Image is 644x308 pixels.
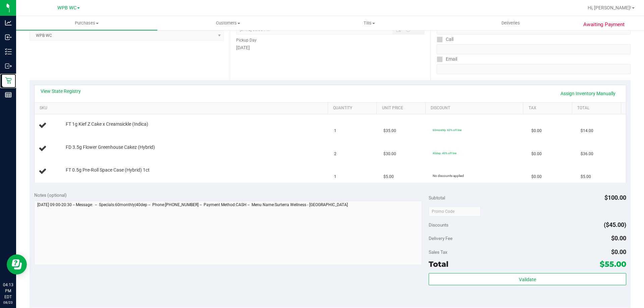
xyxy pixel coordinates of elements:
[5,19,12,26] inline-svg: Analytics
[611,248,626,255] span: $0.00
[531,174,542,180] span: $0.00
[334,151,336,157] span: 2
[334,128,336,134] span: 1
[158,20,298,26] span: Customers
[382,106,423,111] a: Unit Price
[7,254,27,274] iframe: Resource center
[3,282,13,300] p: 04:13 PM EDT
[5,63,12,69] inline-svg: Outbound
[66,167,150,173] span: FT 0.5g Pre-Roll Space Case (Hybrid) 1ct
[5,34,12,41] inline-svg: Inbound
[16,16,157,30] a: Purchases
[5,48,12,55] inline-svg: Inventory
[40,106,325,111] a: SKU
[34,192,67,198] span: Notes (optional)
[5,77,12,84] inline-svg: Retail
[433,128,462,132] span: 60monthly: 60% off line
[588,5,631,10] span: Hi, [PERSON_NAME]!
[429,273,626,285] button: Validate
[433,151,457,155] span: 40dep: 40% off line
[383,174,394,180] span: $5.00
[333,106,374,111] a: Quantity
[556,88,620,99] a: Assign Inventory Manually
[236,44,424,51] div: [DATE]
[383,128,396,134] span: $35.00
[440,16,581,30] a: Deliveries
[429,195,445,200] span: Subtotal
[66,144,155,150] span: FD 3.5g Flower Greenhouse Cakez (Hybrid)
[437,35,453,44] label: Call
[57,5,76,11] span: WPB WC
[531,151,542,157] span: $0.00
[157,16,299,30] a: Customers
[429,219,448,231] span: Discounts
[334,174,336,180] span: 1
[429,236,452,241] span: Delivery Fee
[5,91,12,98] inline-svg: Reports
[581,128,593,134] span: $14.00
[492,20,529,26] span: Deliveries
[583,21,625,28] span: Awaiting Payment
[299,16,440,30] a: Tills
[581,174,591,180] span: $5.00
[236,37,257,43] label: Pickup Day
[604,221,626,228] span: ($45.00)
[519,277,536,282] span: Validate
[429,259,448,269] span: Total
[383,151,396,157] span: $30.00
[437,54,457,64] label: Email
[3,300,13,305] p: 08/23
[581,151,593,157] span: $36.00
[604,194,626,201] span: $100.00
[529,106,570,111] a: Tax
[611,235,626,242] span: $0.00
[433,174,464,178] span: No discounts applied
[429,206,481,217] input: Promo Code
[431,106,521,111] a: Discount
[41,88,81,95] a: View State Registry
[66,121,148,127] span: FT 1g Kief Z Cake x Creamsickle (Indica)
[429,249,447,255] span: Sales Tax
[577,106,618,111] a: Total
[16,20,157,26] span: Purchases
[600,259,626,269] span: $55.00
[437,44,631,54] input: Format: (999) 999-9999
[299,20,439,26] span: Tills
[531,128,542,134] span: $0.00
